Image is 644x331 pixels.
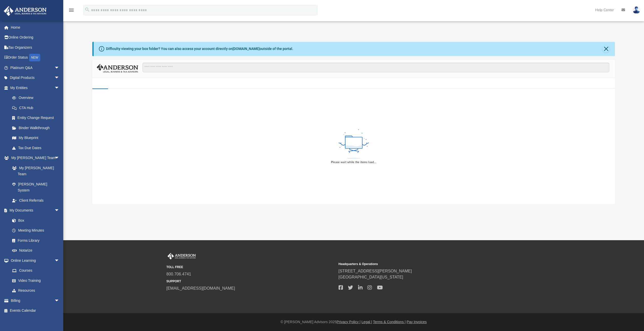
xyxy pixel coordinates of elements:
a: 800.706.4741 [167,272,191,276]
a: Meeting Minutes [7,225,65,236]
a: Notarize [7,246,65,256]
a: Courses [7,266,65,276]
a: Binder Walkthrough [7,123,67,133]
a: Online Learningarrow_drop_down [4,255,65,266]
div: Please wait while the items load... [331,160,376,165]
a: Entity Change Request [7,113,67,123]
span: arrow_drop_down [54,83,65,93]
a: Client Referrals [7,195,65,205]
a: Platinum Q&Aarrow_drop_down [4,63,67,73]
a: Resources [7,286,65,296]
span: arrow_drop_down [54,63,65,73]
div: Difficulty viewing your box folder? You can also access your account directly on outside of the p... [106,46,293,51]
div: © [PERSON_NAME] Advisors 2025 [63,319,644,325]
a: Tax Organizers [4,42,67,53]
i: search [85,7,90,12]
a: Legal | [362,320,372,324]
span: arrow_drop_down [54,73,65,83]
a: Billingarrow_drop_down [4,295,67,306]
a: My Documentsarrow_drop_down [4,205,65,216]
a: menu [68,10,74,13]
img: User Pic [633,6,640,14]
a: Video Training [7,275,62,286]
img: Anderson Advisors Platinum Portal [2,6,48,16]
small: Headquarters & Operations [339,262,507,266]
small: SUPPORT [167,279,335,284]
a: Events Calendar [4,306,67,316]
a: My Entitiesarrow_drop_down [4,83,67,93]
a: Overview [7,93,67,103]
a: Terms & Conditions | [373,320,406,324]
a: My [PERSON_NAME] Team [7,163,62,179]
a: Order StatusNEW [4,53,67,63]
a: [GEOGRAPHIC_DATA][US_STATE] [339,275,403,279]
a: Privacy Policy | [337,320,361,324]
a: Tax Due Dates [7,143,67,153]
input: Search files and folders [142,63,609,72]
a: CTA Hub [7,103,67,113]
a: Home [4,22,67,32]
a: [DOMAIN_NAME] [233,47,260,51]
a: [EMAIL_ADDRESS][DOMAIN_NAME] [167,286,235,290]
a: Box [7,215,62,225]
a: Pay Invoices [407,320,427,324]
span: arrow_drop_down [54,153,65,163]
button: Close [603,45,610,53]
img: Anderson Advisors Platinum Portal [167,253,197,259]
a: My Blueprint [7,133,65,143]
a: [STREET_ADDRESS][PERSON_NAME] [339,269,412,273]
a: My [PERSON_NAME] Teamarrow_drop_down [4,153,65,163]
div: NEW [29,54,40,61]
small: TOLL FREE [167,265,335,269]
i: menu [68,7,74,13]
a: [PERSON_NAME] System [7,179,65,195]
a: Forms Library [7,235,62,246]
a: Digital Productsarrow_drop_down [4,73,67,83]
a: Online Ordering [4,32,67,43]
span: arrow_drop_down [54,255,65,266]
span: arrow_drop_down [54,205,65,216]
span: arrow_drop_down [54,295,65,306]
